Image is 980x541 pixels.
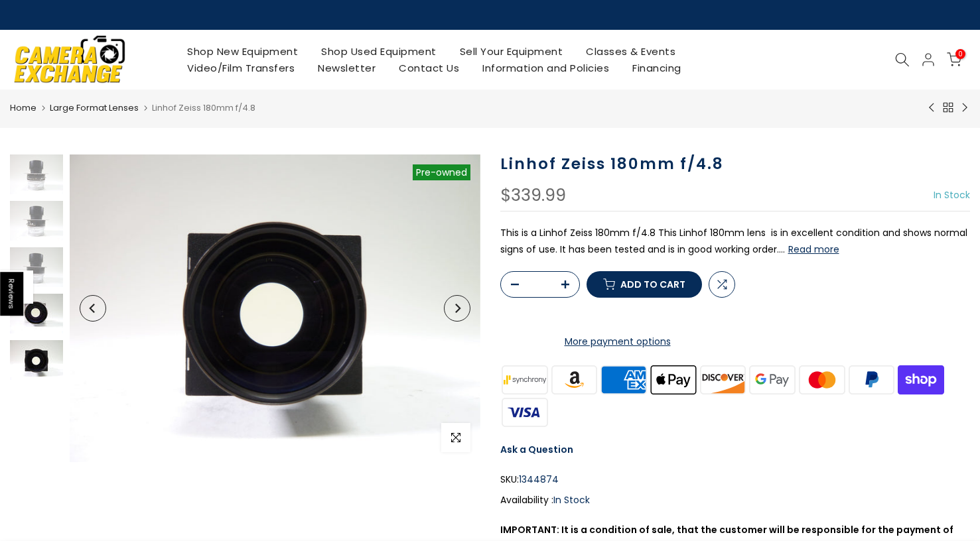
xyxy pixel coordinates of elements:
[519,471,559,488] span: 1344874
[847,363,896,396] img: paypal
[500,333,735,350] a: More payment options
[10,340,63,380] img: Linhoh Zeiss 180mm f/4.8 Large Format Equipment - Large Format Lenses Linhof 1344874
[648,363,698,396] img: apple pay
[553,493,590,507] span: In Stock
[10,247,63,287] img: Linhoh Zeiss 180mm f/4.8 Large Format Equipment - Large Format Lenses Linhof 1344874
[500,443,573,456] a: Ask a Question
[599,363,649,396] img: american express
[947,52,961,67] a: 0
[797,363,847,396] img: master
[955,49,965,59] span: 0
[444,295,470,322] button: Next
[587,271,702,298] button: Add to cart
[10,101,36,115] a: Home
[748,363,798,396] img: google pay
[698,363,748,396] img: discover
[10,201,63,241] img: Linhoh Zeiss 180mm f/4.8 Large Format Equipment - Large Format Lenses Linhof 1344874
[10,294,63,333] img: Linhoh Zeiss 180mm f/4.8 Large Format Equipment - Large Format Lenses Linhof 1344874
[152,101,255,114] span: Linhof Zeiss 180mm f/4.8
[896,363,946,396] img: shopify pay
[310,43,449,60] a: Shop Used Equipment
[10,154,63,194] img: Linhoh Zeiss 180mm f/4.8 Large Format Equipment - Large Format Lenses Linhof 1344874
[387,60,471,76] a: Contact Us
[500,471,971,488] div: SKU:
[500,154,971,174] h1: Linhof Zeiss 180mm f/4.8
[620,280,685,289] span: Add to cart
[575,43,687,60] a: Classes & Events
[471,60,621,76] a: Information and Policies
[500,492,971,509] div: Availability :
[549,363,599,396] img: amazon payments
[307,60,387,76] a: Newsletter
[934,188,970,202] span: In Stock
[500,363,550,396] img: synchrony
[176,43,310,60] a: Shop New Equipment
[500,187,566,204] div: $339.99
[788,243,839,255] button: Read more
[70,154,480,462] img: Linhoh Zeiss 180mm f/4.8 Large Format Equipment - Large Format Lenses Linhof 1344874
[448,43,575,60] a: Sell Your Equipment
[50,101,139,115] a: Large Format Lenses
[621,60,693,76] a: Financing
[176,60,307,76] a: Video/Film Transfers
[500,225,971,258] p: This is a Linhof Zeiss 180mm f/4.8 This Linhof 180mm lens is in excellent condition and shows nor...
[500,396,550,428] img: visa
[80,295,106,322] button: Previous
